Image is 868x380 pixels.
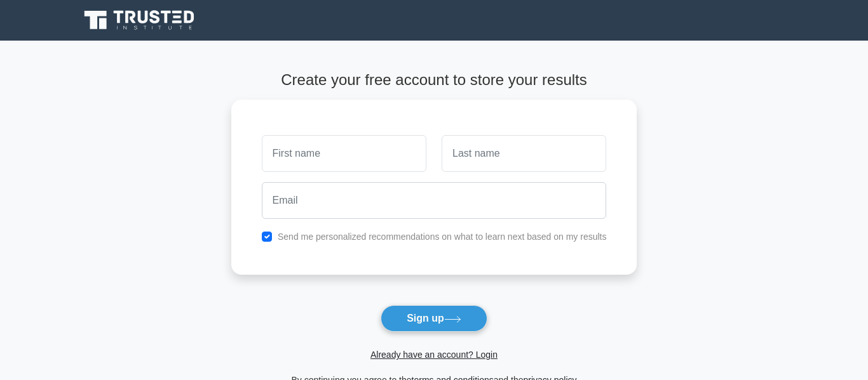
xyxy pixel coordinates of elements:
[442,135,606,172] input: Last name
[381,305,487,332] button: Sign up
[262,135,426,172] input: First name
[231,71,637,89] h4: Create your free account to store your results
[370,350,498,360] a: Already have an account? Login
[278,232,607,242] label: Send me personalized recommendations on what to learn next based on my results
[262,182,607,219] input: Email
